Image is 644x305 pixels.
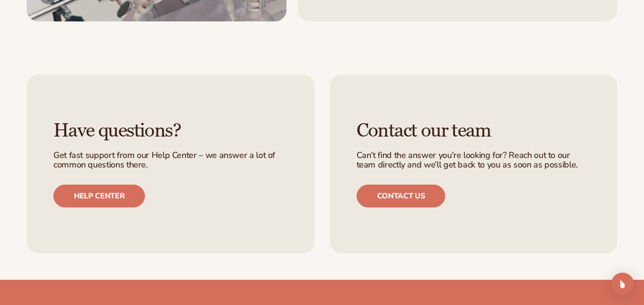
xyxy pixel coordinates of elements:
div: Open Intercom Messenger [611,273,634,295]
p: Can’t find the answer you’re looking for? Reach out to our team directly and we’ll get back to yo... [357,151,591,170]
h3: Contact our team [357,120,591,141]
a: Contact us [357,185,446,207]
a: Help center [53,185,145,207]
h3: Have questions? [53,120,288,141]
p: Get fast support from our Help Center – we answer a lot of common questions there. [53,151,288,170]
